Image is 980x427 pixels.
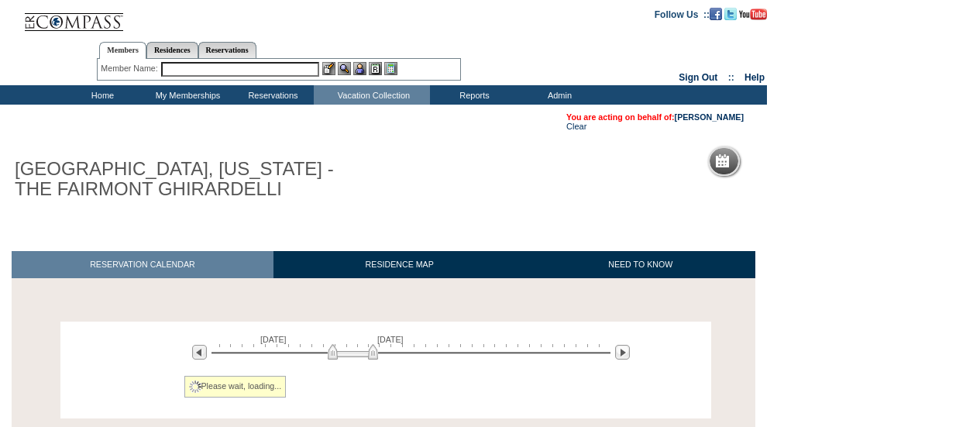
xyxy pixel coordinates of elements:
span: [DATE] [260,335,287,344]
a: NEED TO KNOW [525,251,755,278]
td: My Memberships [143,85,229,105]
img: Next [615,345,630,360]
a: Clear [566,122,586,131]
span: You are acting on behalf of: [566,112,744,122]
td: Vacation Collection [314,85,430,105]
td: Reports [430,85,515,105]
td: Admin [515,85,600,105]
span: [DATE] [377,335,404,344]
img: Impersonate [353,62,366,75]
a: RESIDENCE MAP [273,251,526,278]
a: Help [744,72,765,83]
a: Members [99,42,146,59]
span: :: [728,72,734,83]
img: Follow us on Twitter [724,8,737,20]
img: b_calculator.gif [384,62,397,75]
img: Subscribe to our YouTube Channel [739,9,767,20]
img: Reservations [369,62,382,75]
img: Previous [192,345,207,360]
h5: Reservation Calendar [735,157,854,167]
a: Residences [146,42,198,58]
a: Follow us on Twitter [724,9,737,18]
a: Become our fan on Facebook [710,9,722,18]
img: Become our fan on Facebook [710,8,722,20]
td: Follow Us :: [655,8,710,20]
img: b_edit.gif [322,62,335,75]
a: Reservations [198,42,256,58]
td: Home [58,85,143,105]
a: RESERVATION CALENDAR [12,251,273,278]
td: Reservations [229,85,314,105]
img: spinner2.gif [189,381,201,393]
a: Subscribe to our YouTube Channel [739,9,767,18]
a: Sign Out [679,72,717,83]
img: View [338,62,351,75]
a: [PERSON_NAME] [675,112,744,122]
h1: [GEOGRAPHIC_DATA], [US_STATE] - THE FAIRMONT GHIRARDELLI [12,156,359,203]
div: Member Name: [101,62,160,75]
div: Please wait, loading... [184,376,287,398]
